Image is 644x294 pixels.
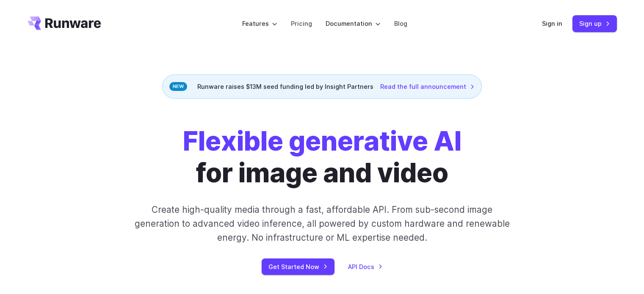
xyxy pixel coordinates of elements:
[262,258,334,275] a: Get Started Now
[380,82,475,91] a: Read the full announcement
[162,74,482,99] div: Runware raises $13M seed funding led by Insight Partners
[183,126,462,189] h1: for image and video
[183,125,462,157] strong: Flexible generative AI
[348,262,383,272] a: API Docs
[133,203,511,245] p: Create high-quality media through a fast, affordable API. From sub-second image generation to adv...
[242,19,277,28] label: Features
[542,19,562,28] a: Sign in
[394,19,407,28] a: Blog
[572,15,617,32] a: Sign up
[291,19,312,28] a: Pricing
[326,19,381,28] label: Documentation
[28,16,101,30] a: Go to /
